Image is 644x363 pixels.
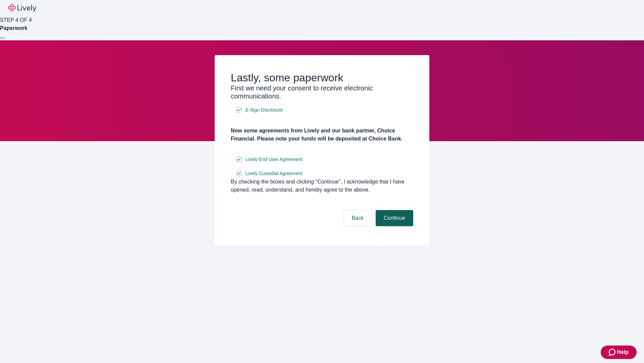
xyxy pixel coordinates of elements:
button: Continue [376,210,413,226]
span: Lively Custodial Agreement [246,170,303,177]
a: e-sign disclosure document [244,106,284,114]
button: Back [343,210,372,226]
h2: Lastly, some paperwork [231,71,413,84]
span: E-Sign Disclosure [246,107,283,114]
svg: Zendesk support icon [609,348,617,356]
span: Lively End User Agreement [246,156,303,163]
img: Lively [8,4,36,12]
a: e-sign disclosure document [244,169,304,178]
h4: Now some agreements from Lively and our bank partner, Choice Financial. Please note your funds wi... [231,127,413,143]
div: By checking the boxes and clicking “Continue", I acknowledge that I have opened, read, understand... [231,178,413,194]
span: Help [617,348,629,356]
a: e-sign disclosure document [244,155,304,164]
button: Zendesk support iconHelp [601,346,637,359]
h3: First we need your consent to receive electronic communications. [231,84,413,100]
